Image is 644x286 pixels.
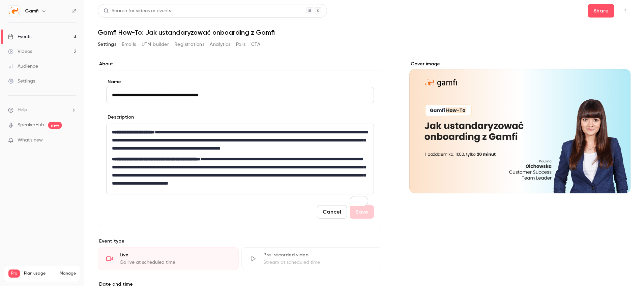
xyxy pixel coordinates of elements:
[263,252,374,258] div: Pre-recorded video
[251,39,260,50] button: CTA
[8,106,76,114] li: help-dropdown-opener
[60,271,76,276] a: Manage
[18,137,43,144] span: What's new
[107,124,374,194] div: To enrich screen reader interactions, please activate Accessibility in Grammarly extension settings
[210,39,231,50] button: Analytics
[106,114,134,121] label: Description
[98,247,239,270] div: LiveGo live at scheduled time
[263,259,374,266] div: Stream at scheduled time
[588,4,614,18] button: Share
[24,271,56,276] span: Plan usage
[8,6,19,17] img: Gamfi
[8,48,32,55] div: Videos
[122,39,136,50] button: Emails
[98,61,382,67] label: About
[8,78,35,85] div: Settings
[68,137,76,144] iframe: Noticeable Trigger
[174,39,204,50] button: Registrations
[98,39,116,50] button: Settings
[106,124,374,194] section: description
[18,106,27,114] span: Help
[104,7,171,14] div: Search for videos or events
[18,122,44,129] a: SpeakerHub
[107,124,374,194] div: editor
[8,33,31,40] div: Events
[98,28,631,36] h1: Gamfi How-To: Jak ustandaryzować onboarding z Gamfi
[120,259,230,266] div: Go live at scheduled time
[98,238,382,245] p: Event type
[48,122,62,129] span: new
[120,252,230,258] div: Live
[8,269,20,278] span: Pro
[409,61,631,67] label: Cover image
[8,63,38,70] div: Audience
[236,39,246,50] button: Polls
[25,8,38,14] h6: Gamfi
[142,39,169,50] button: UTM builder
[241,247,382,270] div: Pre-recorded videoStream at scheduled time
[106,78,374,85] label: Name
[409,61,631,193] section: Cover image
[317,205,347,219] button: Cancel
